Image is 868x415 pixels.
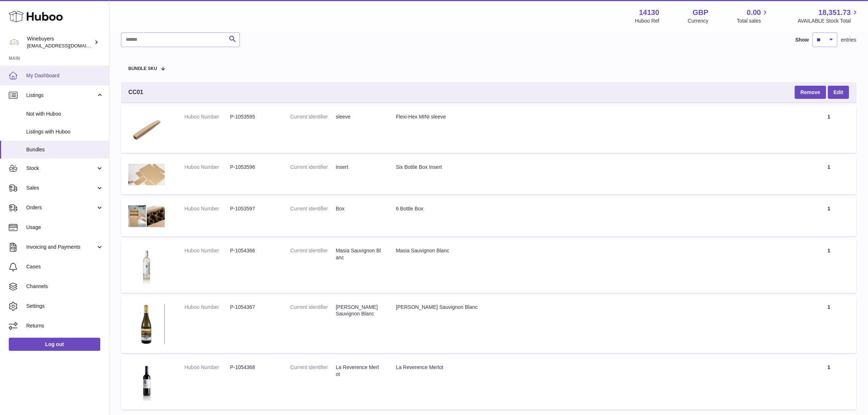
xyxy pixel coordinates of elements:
dt: Current identifier [290,164,336,171]
img: Lastra Sauvignon Blanc [128,304,165,344]
span: Usage [26,224,104,231]
span: 0.00 [747,8,761,18]
a: Edit [828,86,849,99]
span: 18,351.73 [818,8,851,18]
dt: Current identifier [290,304,336,318]
span: Bundles [26,146,104,153]
span: CC01 [128,88,143,96]
dd: sleeve [336,113,381,120]
td: 1 [802,198,856,236]
dt: Huboo Number [184,205,230,212]
dd: P-1053595 [230,113,276,120]
span: Listings with Huboo [26,128,104,135]
dt: Huboo Number [184,304,230,311]
td: 1 [802,156,856,194]
span: Not with Huboo [26,110,104,117]
td: 1 [802,240,856,293]
dd: P-1053596 [230,164,276,171]
span: Settings [26,303,104,310]
img: internalAdmin-14130@internal.huboo.com [9,37,20,48]
div: 6 Bottle Box [396,205,794,212]
strong: GBP [693,8,708,18]
dt: Huboo Number [184,247,230,254]
dd: P-1053597 [230,205,276,212]
dd: P-1054367 [230,304,276,311]
dt: Current identifier [290,364,336,378]
div: [PERSON_NAME] Sauvignon Blanc [396,304,794,311]
div: Currency [688,18,709,24]
dd: [PERSON_NAME] Sauvignon Blanc [336,304,381,318]
button: Remove [795,86,826,99]
span: Sales [26,185,96,191]
label: Show [795,36,809,43]
dt: Huboo Number [184,364,230,371]
dt: Current identifier [290,247,336,261]
span: Returns [26,322,104,329]
div: Masia Sauvignon Blanc [396,247,794,254]
span: Bundle SKU [128,66,157,71]
td: 1 [802,357,856,410]
dt: Huboo Number [184,164,230,171]
dd: Box [336,205,381,212]
div: Huboo Ref [635,18,659,24]
dd: P-1054368 [230,364,276,371]
span: Listings [26,92,96,99]
img: Masia Sauvignon Blanc [128,247,165,284]
span: Invoicing and Payments [26,244,96,251]
strong: 14130 [639,8,659,18]
a: 0.00 Total sales [737,8,769,24]
div: La Reverence Merlot [396,364,794,371]
span: Channels [26,283,104,290]
dt: Huboo Number [184,113,230,120]
img: La Reverence Merlot [128,364,165,400]
dd: La Reverence Merlot [336,364,381,378]
div: Winebuyers [27,35,93,49]
img: 6 Bottle Box [128,205,165,227]
dd: Masia Sauvignon Blanc [336,247,381,261]
span: entries [841,36,856,43]
dt: Current identifier [290,205,336,212]
span: Orders [26,204,96,211]
dd: insert [336,164,381,171]
span: AVAILABLE Stock Total [798,18,859,24]
span: Cases [26,263,104,270]
a: Log out [9,338,100,351]
span: [EMAIL_ADDRESS][DOMAIN_NAME] [27,43,107,49]
dt: Current identifier [290,113,336,120]
div: Flexi-Hex MINI sleeve [396,113,794,120]
div: Six Bottle Box Insert [396,164,794,171]
a: 18,351.73 AVAILABLE Stock Total [798,8,859,24]
span: My Dashboard [26,72,104,79]
img: Six Bottle Box Insert [128,164,165,185]
img: Flexi-Hex MINI sleeve [128,113,165,144]
span: Stock [26,165,96,172]
td: 1 [802,296,856,353]
dd: P-1054366 [230,247,276,254]
span: Total sales [737,18,769,24]
td: 1 [802,106,856,153]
